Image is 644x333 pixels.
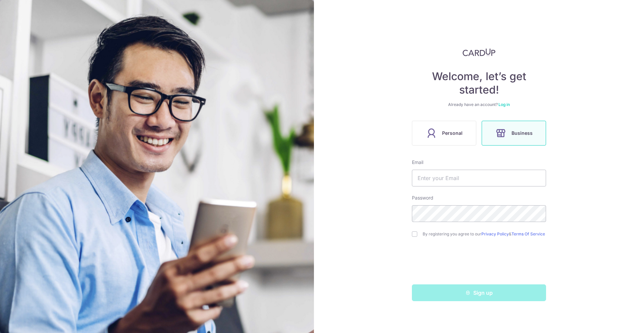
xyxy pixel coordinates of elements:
a: Log in [498,102,510,107]
label: Password [412,195,433,201]
a: Personal [409,121,479,146]
span: Business [512,129,533,137]
img: CardUp Logo [463,48,495,56]
iframe: reCAPTCHA [428,250,530,276]
a: Business [479,121,549,146]
input: Enter your Email [412,170,546,186]
h4: Welcome, let’s get started! [412,70,546,97]
label: By registering you agree to our & [423,231,546,237]
div: Already have an account? [412,102,546,107]
a: Privacy Policy [481,231,509,236]
span: Personal [442,129,463,137]
label: Email [412,159,423,166]
a: Terms Of Service [512,231,545,236]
